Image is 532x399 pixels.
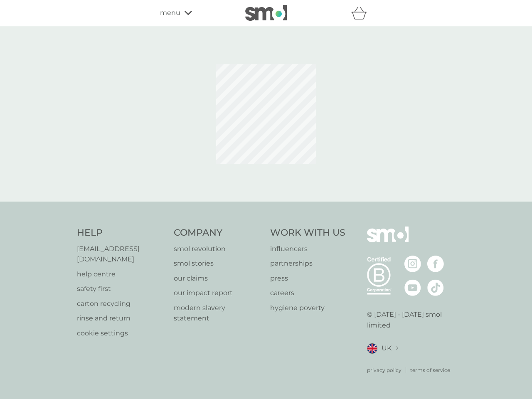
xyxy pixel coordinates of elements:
a: terms of service [410,366,450,374]
img: smol [367,227,409,255]
div: basket [351,5,372,21]
img: visit the smol Facebook page [427,256,444,272]
a: partnerships [270,258,345,269]
h4: Company [174,227,262,239]
a: [EMAIL_ADDRESS][DOMAIN_NAME] [77,244,165,265]
img: UK flag [367,343,377,354]
h4: Work With Us [270,227,345,239]
a: modern slavery statement [174,303,262,324]
img: visit the smol Tiktok page [427,279,444,296]
a: rinse and return [77,313,165,324]
p: © [DATE] - [DATE] smol limited [367,309,456,330]
img: visit the smol Instagram page [404,256,421,272]
span: UK [382,343,392,354]
a: our claims [174,273,262,284]
a: help centre [77,269,165,280]
a: smol revolution [174,244,262,254]
h4: Help [77,227,165,239]
a: smol stories [174,258,262,269]
span: menu [160,7,180,18]
img: smol [245,5,287,21]
a: press [270,273,345,284]
img: select a new location [396,346,398,351]
a: influencers [270,244,345,254]
img: visit the smol Youtube page [404,279,421,296]
a: cookie settings [77,328,165,339]
a: our impact report [174,288,262,298]
a: careers [270,288,345,298]
a: carton recycling [77,298,165,309]
a: hygiene poverty [270,303,345,313]
a: safety first [77,283,165,294]
a: privacy policy [367,366,401,374]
